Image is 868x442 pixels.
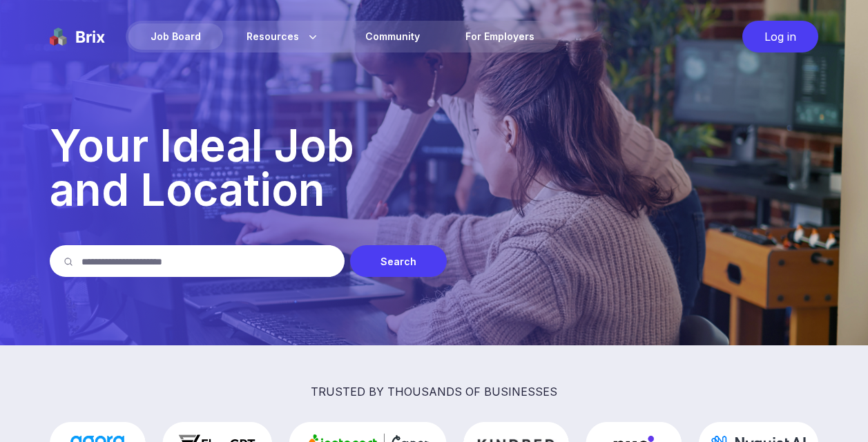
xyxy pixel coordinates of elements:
a: Community [343,23,442,50]
a: Log in [735,21,818,52]
div: Search [350,245,447,277]
div: Job Board [128,23,223,50]
a: For Employers [443,23,557,50]
div: Log in [742,21,818,52]
p: Your Ideal Job and Location [50,124,818,212]
div: Resources [224,23,342,50]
